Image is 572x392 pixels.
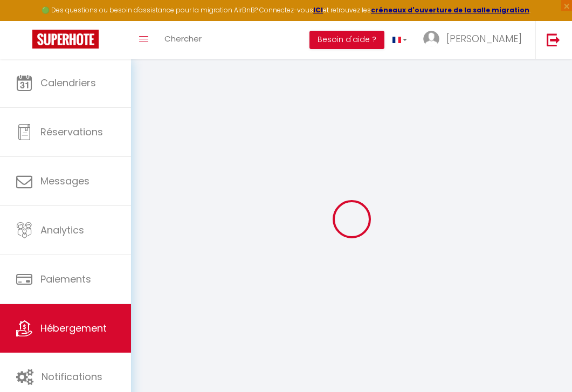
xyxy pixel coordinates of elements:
span: Paiements [40,272,91,286]
span: Analytics [40,223,84,237]
span: Calendriers [40,76,96,90]
span: Messages [40,174,89,188]
span: Notifications [42,370,102,383]
span: Chercher [164,33,202,44]
span: Réservations [40,125,103,139]
span: [PERSON_NAME] [446,32,522,45]
img: logout [547,33,560,46]
a: ICI [313,5,323,15]
span: Hébergement [40,321,107,335]
img: Super Booking [32,30,99,49]
a: Chercher [156,21,210,59]
button: Ouvrir le widget de chat LiveChat [9,4,41,37]
a: ... [PERSON_NAME] [415,21,535,59]
button: Besoin d'aide ? [309,31,384,49]
img: ... [423,31,439,47]
iframe: Chat [526,343,564,384]
a: créneaux d'ouverture de la salle migration [371,5,529,15]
